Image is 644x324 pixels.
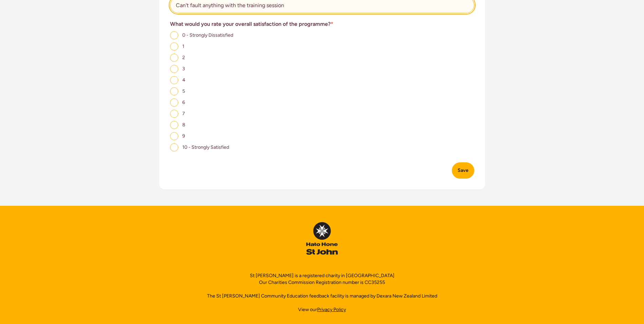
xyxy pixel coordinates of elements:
[170,42,178,51] input: 1
[250,272,394,286] p: St [PERSON_NAME] is a registered charity in [GEOGRAPHIC_DATA] Our Charities Commission Registrati...
[170,65,178,73] input: 3
[170,31,178,39] input: 0 - Strongly Dissatisfied
[182,88,185,94] span: 5
[182,55,185,60] span: 2
[182,122,185,128] span: 8
[207,293,437,300] p: The St [PERSON_NAME] Community Education feedback facility is managed by Dexara New Zealand Limited
[182,144,229,150] span: 10 - Strongly Satisfied
[170,98,178,107] input: 6
[452,162,474,179] button: Save
[170,110,178,118] input: 7
[182,66,185,72] span: 3
[182,43,184,49] span: 1
[182,133,185,139] span: 9
[170,76,178,84] input: 4
[182,111,185,116] span: 7
[170,132,178,140] input: 9
[170,143,178,151] input: 10 - Strongly Satisfied
[170,54,178,62] input: 2
[182,100,185,105] span: 6
[182,32,233,38] span: 0 - Strongly Dissatisfied
[170,121,178,129] input: 8
[170,87,178,95] input: 5
[182,77,185,83] span: 4
[317,307,346,312] span: Privacy Policy
[170,20,474,28] h3: What would you rate your overall satisfaction of the programme?
[306,222,338,255] img: InPulse
[298,306,346,313] a: View ourPrivacy Policy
